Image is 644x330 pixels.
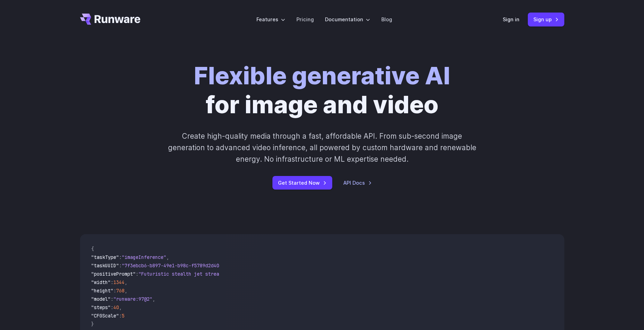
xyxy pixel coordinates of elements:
span: , [152,296,155,302]
span: "width" [91,279,111,285]
span: : [136,271,138,277]
span: { [91,246,94,252]
span: , [125,279,127,285]
span: "imageInference" [122,254,166,260]
a: Pricing [296,15,314,23]
a: Sign in [503,15,519,23]
span: : [111,279,113,285]
span: "taskUUID" [91,262,119,269]
span: } [91,321,94,327]
a: Blog [381,15,392,23]
label: Documentation [325,15,370,23]
a: Sign up [528,13,564,26]
span: : [119,254,122,260]
span: "taskType" [91,254,119,260]
span: : [119,262,122,269]
span: : [111,296,113,302]
span: , [125,287,127,294]
span: , [166,254,169,260]
span: "steps" [91,304,111,310]
span: 40 [113,304,119,310]
label: Features [256,15,285,23]
a: Go to / [80,14,141,25]
span: "model" [91,296,111,302]
span: "7f3ebcb6-b897-49e1-b98c-f5789d2d40d7" [122,262,228,269]
span: : [113,287,116,294]
span: : [119,313,122,319]
span: "Futuristic stealth jet streaking through a neon-lit cityscape with glowing purple exhaust" [138,271,392,277]
span: 1344 [113,279,125,285]
a: API Docs [343,179,372,187]
p: Create high-quality media through a fast, affordable API. From sub-second image generation to adv... [167,130,477,165]
strong: Flexible generative AI [194,61,450,90]
span: 768 [116,287,125,294]
span: 5 [122,313,125,319]
a: Get Started Now [272,176,332,190]
span: "height" [91,287,113,294]
span: "CFGScale" [91,313,119,319]
h1: for image and video [194,61,450,119]
span: "runware:97@2" [113,296,152,302]
span: , [119,304,122,310]
span: "positivePrompt" [91,271,136,277]
span: : [111,304,113,310]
